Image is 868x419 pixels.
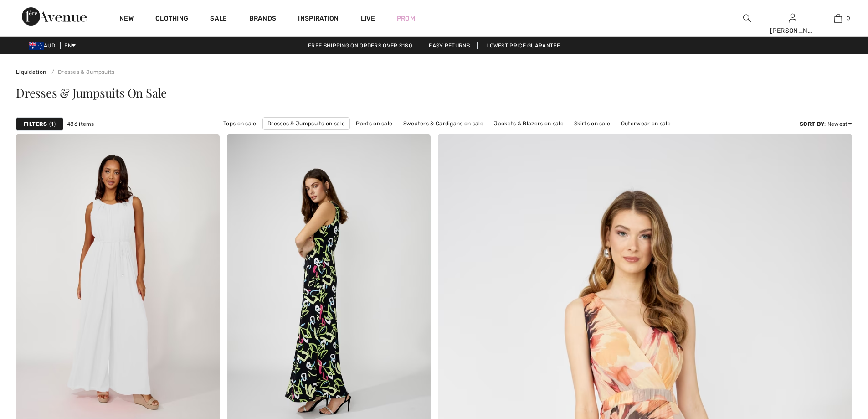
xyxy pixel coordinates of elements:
span: 0 [847,14,850,22]
a: Clothing [155,15,188,24]
img: Australian Dollar [29,42,44,50]
a: Dresses & Jumpsuits [48,69,115,75]
a: Lowest Price Guarantee [479,42,567,49]
a: Prom [397,14,415,23]
span: AUD [29,42,59,49]
img: search the website [743,13,751,24]
strong: Sort By [800,121,824,127]
a: Sign In [789,14,796,22]
a: Free shipping on orders over $180 [301,42,420,49]
a: New [119,15,134,24]
a: Liquidation [16,69,46,75]
span: 486 items [67,120,94,128]
span: 1 [49,120,56,128]
span: Inspiration [298,15,339,24]
span: EN [64,42,76,49]
a: Easy Returns [421,42,478,49]
a: Sale [210,15,227,24]
span: Dresses & Jumpsuits On Sale [16,85,167,101]
a: Dresses & Jumpsuits on sale [262,117,350,130]
a: Live [361,14,375,23]
img: My Bag [834,13,842,24]
a: Skirts on sale [570,118,615,129]
div: : Newest [800,120,852,128]
div: [PERSON_NAME] [770,26,815,36]
a: Pants on sale [351,118,397,129]
a: Outerwear on sale [616,118,675,129]
a: Sweaters & Cardigans on sale [399,118,488,129]
a: Jackets & Blazers on sale [489,118,568,129]
img: 1ère Avenue [22,7,87,26]
iframe: Opens a widget where you can find more information [810,351,859,373]
img: My Info [789,13,796,24]
a: Tops on sale [219,118,261,129]
a: 0 [816,13,860,24]
strong: Filters [24,120,47,128]
a: Brands [249,15,277,24]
